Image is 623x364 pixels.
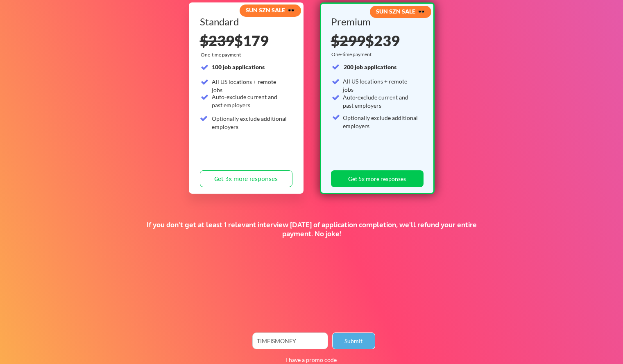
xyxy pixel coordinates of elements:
s: $299 [331,32,365,50]
strong: SUN SZN SALE 🕶️ [376,8,425,15]
div: One-time payment [331,51,374,58]
div: Standard [200,17,290,27]
strong: 200 job applications [344,63,396,70]
div: All US locations + remote jobs [212,78,288,94]
div: Auto-exclude current and past employers [212,93,288,109]
div: Premium [331,17,421,27]
div: Auto-exclude current and past employers [343,93,419,109]
button: Get 5x more responses [331,170,424,187]
div: Optionally exclude additional employers [343,114,419,130]
button: Get 3x more responses [200,170,292,187]
div: All US locations + remote jobs [343,77,419,93]
input: Enter your code [252,332,328,349]
div: One-time payment [201,52,243,58]
div: $239 [331,33,421,48]
strong: SUN SZN SALE 🕶️ [246,7,295,14]
strong: 100 job applications [212,63,265,70]
div: Optionally exclude additional employers [212,115,288,131]
div: If you don't get at least 1 relevant interview [DATE] of application completion, we'll refund you... [142,220,481,238]
div: $179 [200,33,292,48]
s: $239 [200,32,234,50]
button: Submit [332,332,375,349]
